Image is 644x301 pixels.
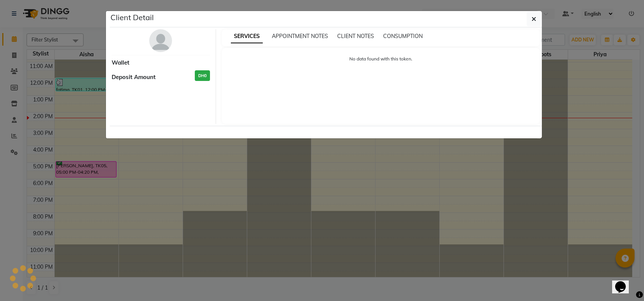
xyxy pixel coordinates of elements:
h3: DH0 [195,70,210,81]
iframe: chat widget [612,271,636,293]
span: CONSUMPTION [383,33,423,40]
span: APPOINTMENT NOTES [272,33,328,40]
span: Wallet [112,59,129,67]
p: No data found with this token. [229,55,533,62]
img: avatar [149,29,172,52]
span: Deposit Amount [112,73,156,82]
h5: Client Detail [110,12,154,23]
span: CLIENT NOTES [337,33,374,40]
span: SERVICES [231,30,263,43]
